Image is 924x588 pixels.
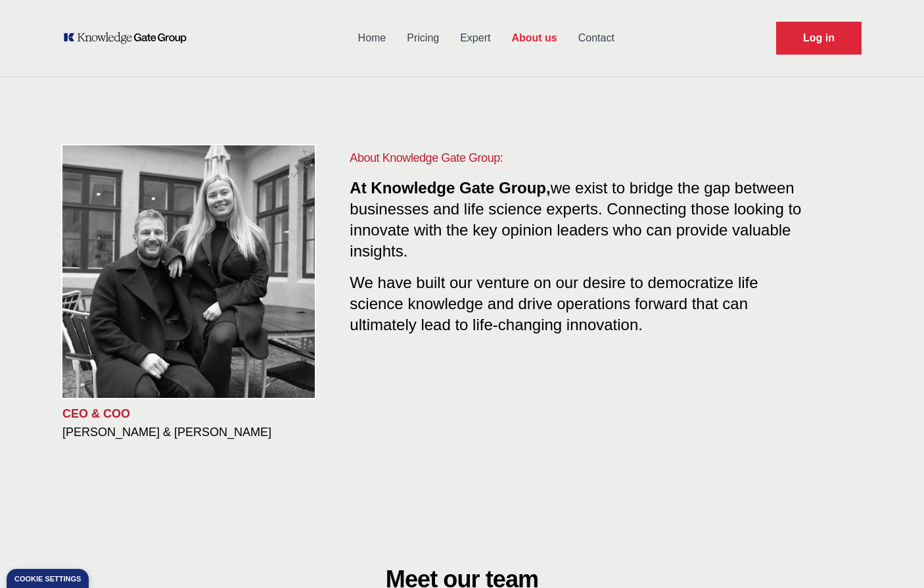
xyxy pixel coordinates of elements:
[62,145,315,398] img: KOL management, KEE, Therapy area experts
[568,21,625,55] a: Contact
[776,22,862,55] a: Request Demo
[858,525,924,588] iframe: Chat Widget
[501,21,567,55] a: About us
[62,406,329,422] p: CEO & COO
[350,179,801,260] span: we exist to bridge the gap between businesses and life science experts. Connecting those looking ...
[62,32,196,45] a: KOL Knowledge Platform: Talk to Key External Experts (KEE)
[350,268,758,333] span: We have built our venture on our desire to democratize life science knowledge and drive operation...
[62,424,329,440] h3: [PERSON_NAME] & [PERSON_NAME]
[450,21,501,55] a: Expert
[350,179,550,197] span: At Knowledge Gate Group,
[348,21,397,55] a: Home
[14,576,81,583] div: Cookie settings
[396,21,450,55] a: Pricing
[350,149,809,167] h1: About Knowledge Gate Group:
